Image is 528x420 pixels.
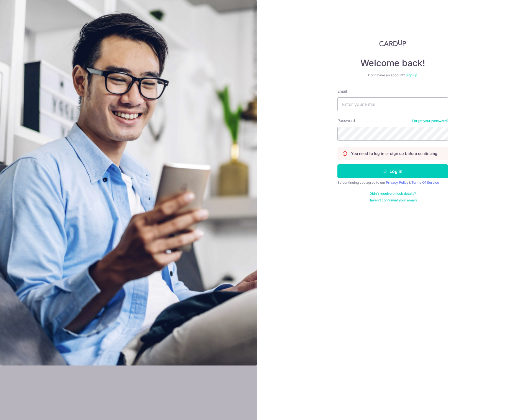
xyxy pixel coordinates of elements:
h4: Welcome back! [337,58,448,69]
a: Forgot your password? [412,119,448,123]
a: Haven't confirmed your email? [368,198,417,203]
label: Email [337,89,347,94]
label: Password [337,118,355,123]
a: Terms Of Service [411,180,439,185]
a: Privacy Policy [386,180,409,185]
img: CardUp Logo [379,40,406,46]
button: Log in [337,164,448,178]
div: Don’t have an account? [337,73,448,77]
a: Didn't receive unlock details? [370,191,416,196]
a: Sign up [406,73,417,77]
p: You need to log in or sign up before continuing. [351,151,439,156]
input: Enter your Email [337,97,448,111]
div: By continuing you agree to our & [337,180,448,185]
